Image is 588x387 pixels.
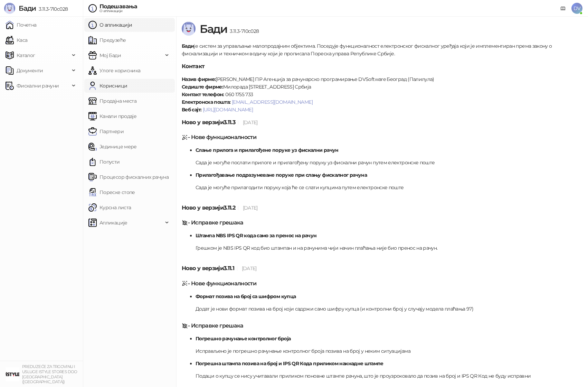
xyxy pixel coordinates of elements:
[17,64,43,77] span: Документи
[88,109,136,123] a: Канали продаје
[242,265,257,271] span: [DATE]
[182,99,230,105] strong: Електронска пошта:
[182,42,582,57] p: је систем за управљање малопродајним објектима. Поседује функционалност електронског фискалног ур...
[88,201,131,214] a: Курсна листа
[243,205,258,211] span: [DATE]
[22,364,77,384] small: PREDUZEĆE ZA TRGOVINU I USLUGE ISTYLE STORES DOO [GEOGRAPHIC_DATA] ([GEOGRAPHIC_DATA])
[196,347,582,355] p: Исправљено је погрешно рачунање контролног броја позива на број у неким ситуацијама
[182,264,582,273] h5: Ново у верзији 3.11.1
[6,18,37,32] a: Почетна
[196,147,339,153] strong: Слање прилога и прилагођене поруке уз фискални рачун
[182,62,582,71] h5: Контакт
[88,64,140,77] a: Улоге корисника
[182,76,216,82] strong: Назив фирме:
[196,335,291,342] strong: Погрешно рачунање контролног броја
[182,43,194,49] strong: Бади
[88,79,127,93] a: Корисници
[182,118,582,127] h5: Ново у верзији 3.11.3
[19,4,36,12] span: Бади
[88,170,169,184] a: Процесор фискалних рачуна
[196,244,582,252] p: Грешком је NBS IPS QR код био штампан и на рачунима чији начин плаћања није био пренос на рачун.
[182,219,582,227] h5: - Исправке грешака
[88,18,132,32] a: О апликацији
[88,125,124,138] a: Партнери
[196,184,582,191] p: Сада је могуће прилагодити поруку која ће се слати купцима путем електронске поште
[182,75,582,113] p: [PERSON_NAME] ПР Агенција за рачунарско програмирање DVSoftware Београд (Палилула) Милорада [STRE...
[182,322,582,330] h5: - Исправке грешака
[99,48,121,62] span: Мој Бади
[196,172,367,178] strong: Прилагођавање подразумеване поруке при слању фискалног рачуна
[182,84,223,90] strong: Седиште фирме:
[182,107,201,113] strong: Веб сајт:
[196,360,383,367] strong: Погрешна штампа позива на број и IPS QR Кода приликом накнадне штампе
[200,22,227,36] span: Бади
[196,232,317,239] strong: Штампа NBS IPS QR кода само за пренос на рачун
[227,28,259,34] span: 3.11.3-710c028
[17,79,59,93] span: Фискални рачуни
[99,216,127,230] span: Апликације
[182,22,196,36] img: Logo
[182,279,582,288] h5: - Нове функционалности
[88,140,137,154] a: Јединице мере
[6,367,19,381] img: 64x64-companyLogo-77b92cf4-9946-4f36-9751-bf7bb5fd2c7d.png
[88,33,126,47] a: Предузеће
[182,204,582,212] h5: Ново у верзији 3.11.2
[6,33,27,47] a: Каса
[182,91,224,98] strong: Контакт телефон:
[99,9,137,13] div: О апликацији
[243,119,258,126] span: [DATE]
[203,107,253,113] a: [URL][DOMAIN_NAME]
[196,293,296,300] strong: Формат позива на број са шифром купца
[571,3,582,14] span: DV
[17,48,35,62] span: Каталог
[88,185,135,199] a: Пореске стопе
[196,372,582,380] p: Подаци о купцу се нису учитавали приликом поновне штампе рачуна, што је проузроковало да позив на...
[182,133,582,141] h5: - Нове функционалности
[36,6,68,12] span: 3.11.3-710c028
[558,3,569,14] a: Документација
[232,99,313,105] a: [EMAIL_ADDRESS][DOMAIN_NAME]
[99,4,137,9] div: Подешавања
[88,155,120,169] a: Попусти
[88,94,136,108] a: Продајна места
[196,305,582,313] p: Додат је нови формат позива на број који садржи само шифру купца (и контролни број у случају моде...
[4,3,15,14] img: Logo
[196,159,582,166] p: Сада је могуће послати прилоге и прилагођену поруку уз фискални рачун путем електронске поште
